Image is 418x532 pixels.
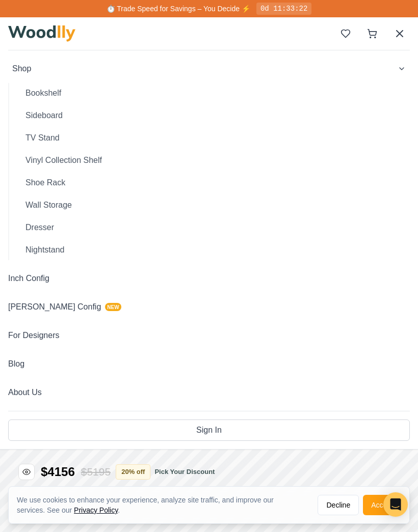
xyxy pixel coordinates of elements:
[11,226,30,246] img: Gallery
[107,5,250,13] span: ⏱️ Trade Speed for Savings – You Decide ⚡
[17,195,410,215] button: Wall Storage
[17,83,410,103] button: Bookshelf
[218,319,234,329] span: 72 "
[17,128,410,148] button: TV Stand
[256,3,311,15] div: 0d 11:33:22
[8,268,410,289] button: Inch Config
[17,240,410,260] button: Nightstand
[8,297,410,317] button: [PERSON_NAME] ConfigNEW
[363,495,401,515] button: Accept
[8,325,410,346] button: For Designers
[8,382,410,403] button: About Us
[8,59,410,79] button: Shop
[10,251,31,272] button: Open All Doors and Drawers
[105,303,121,311] span: NEW
[76,307,234,317] div: Width
[12,63,31,75] span: Shop
[18,14,35,31] button: Toggle price visibility
[17,217,410,238] button: Dresser
[261,319,284,329] span: Height
[8,419,410,441] button: Sign In
[383,492,408,517] div: Open Intercom Messenger
[17,105,410,126] button: Sideboard
[10,226,31,246] button: View Gallery
[154,17,215,27] button: Pick Your Discount
[17,173,410,193] button: Shoe Rack
[318,495,359,515] button: Decline
[8,25,75,42] img: Woodlly
[10,277,31,297] button: Show Dimensions
[17,150,410,171] button: Vinyl Collection Shelf
[17,495,309,515] div: We use cookies to enhance your experience, analyze site traffic, and improve our services. See our .
[74,506,118,514] a: Privacy Policy
[116,15,150,30] button: 20% off
[8,354,410,374] button: Blog
[76,319,97,329] span: Width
